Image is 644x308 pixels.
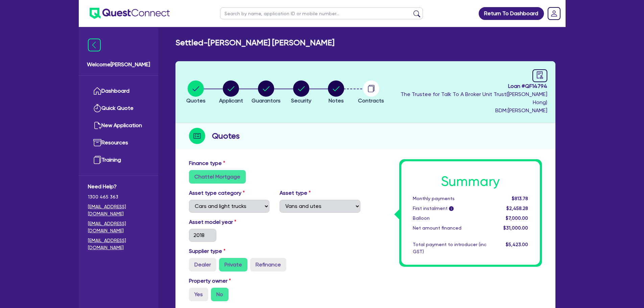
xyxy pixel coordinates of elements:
[408,241,492,255] div: Total payment to introducer (inc GST)
[189,258,216,271] label: Dealer
[189,128,205,144] img: step-icon
[536,71,544,79] span: audit
[184,218,275,226] label: Asset model year
[88,193,149,200] span: 1300 465 363
[189,288,208,301] label: Yes
[449,206,454,211] span: i
[88,100,149,117] a: Quick Quote
[189,247,225,255] label: Supplier type
[87,61,150,69] span: Welcome [PERSON_NAME]
[251,80,281,105] button: Guarantors
[291,80,312,105] button: Security
[545,5,563,22] a: Dropdown toggle
[358,80,384,105] button: Contracts
[506,242,528,247] span: $5,423.00
[252,97,281,104] span: Guarantors
[291,97,311,104] span: Security
[93,121,101,129] img: new-application
[93,104,101,112] img: quick-quote
[503,225,528,231] span: $31,000.00
[88,220,149,234] a: [EMAIL_ADDRESS][DOMAIN_NAME]
[88,203,149,217] a: [EMAIL_ADDRESS][DOMAIN_NAME]
[88,117,149,134] a: New Application
[408,215,492,222] div: Balloon
[390,82,547,90] span: Loan # QF14794
[219,97,243,104] span: Applicant
[390,106,547,115] span: BDM: [PERSON_NAME]
[93,156,101,164] img: training
[220,7,423,19] input: Search by name, application ID or mobile number...
[93,139,101,147] img: resources
[88,134,149,151] a: Resources
[328,80,344,105] button: Notes
[413,173,528,190] h1: Summary
[479,7,544,20] a: Return To Dashboard
[186,97,206,104] span: Quotes
[408,195,492,202] div: Monthly payments
[175,38,334,48] h2: Settled - [PERSON_NAME] [PERSON_NAME]
[280,189,311,197] label: Asset type
[512,196,528,201] span: $813.78
[90,8,170,19] img: quest-connect-logo-blue
[329,97,344,104] span: Notes
[506,206,528,211] span: $2,458.28
[212,130,240,142] h2: Quotes
[88,82,149,100] a: Dashboard
[358,97,384,104] span: Contracts
[219,80,243,105] button: Applicant
[189,189,245,197] label: Asset type category
[186,80,206,105] button: Quotes
[408,224,492,232] div: Net amount financed
[189,159,225,167] label: Finance type
[219,258,247,271] label: Private
[189,277,231,285] label: Property owner
[211,288,229,301] label: No
[408,205,492,212] div: First instalment
[532,69,547,82] a: audit
[401,91,547,105] span: The Trustee for Talk To A Broker Unit Trust ( [PERSON_NAME] Hong )
[88,151,149,169] a: Training
[88,39,101,51] img: icon-menu-close
[250,258,286,271] label: Refinance
[506,215,528,221] span: $7,000.00
[189,170,246,184] label: Chattel Mortgage
[88,237,149,251] a: [EMAIL_ADDRESS][DOMAIN_NAME]
[88,183,149,191] span: Need Help?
